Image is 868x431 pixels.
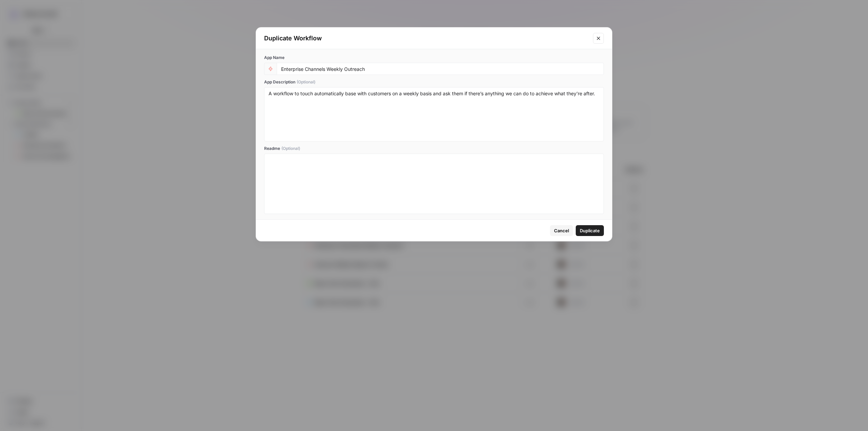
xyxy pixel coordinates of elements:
label: App Description [264,79,604,85]
label: Readme [264,145,604,152]
span: Cancel [554,227,569,234]
div: Duplicate Workflow [264,34,589,43]
button: Cancel [550,225,573,236]
label: App Name [264,55,604,61]
span: (Optional) [297,79,315,85]
span: Duplicate [580,227,600,234]
button: Duplicate [576,225,604,236]
span: (Optional) [281,145,300,152]
input: Untitled [281,66,599,72]
textarea: A workflow to touch automatically base with customers on a weekly basis and ask them if there’s a... [269,90,599,138]
button: Close modal [593,33,604,44]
